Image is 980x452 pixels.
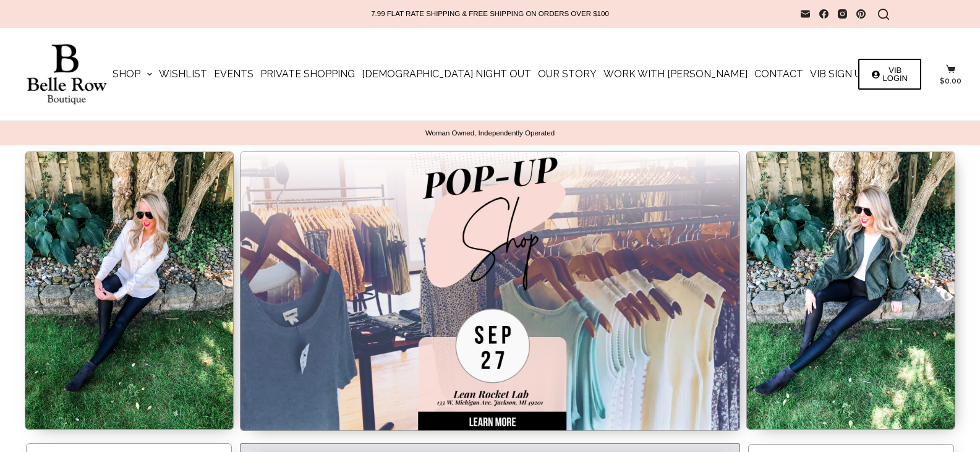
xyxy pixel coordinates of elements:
[211,28,257,121] a: Events
[878,9,889,20] button: Search
[838,9,847,19] a: Instagram
[109,28,155,121] a: Shop
[25,129,955,138] p: Woman Owned, Independently Operated
[940,64,961,85] a: $0.00
[600,28,751,121] a: Work with [PERSON_NAME]
[858,59,921,90] a: VIB LOGIN
[109,28,871,121] nav: Main Navigation
[535,28,600,121] a: Our Story
[801,9,810,19] a: Email
[156,28,211,121] a: Wishlist
[819,9,829,19] a: Facebook
[940,77,961,85] bdi: 0.00
[359,28,535,121] a: [DEMOGRAPHIC_DATA] Night Out
[807,28,871,121] a: VIB Sign Up
[940,77,945,85] span: $
[883,66,908,82] span: VIB LOGIN
[751,28,807,121] a: Contact
[371,9,609,19] p: 7.99 FLAT RATE SHIPPING & FREE SHIPPING ON ORDERS OVER $100
[856,9,866,19] a: Pinterest
[19,44,114,105] img: Belle Row Boutique
[257,28,359,121] a: Private Shopping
